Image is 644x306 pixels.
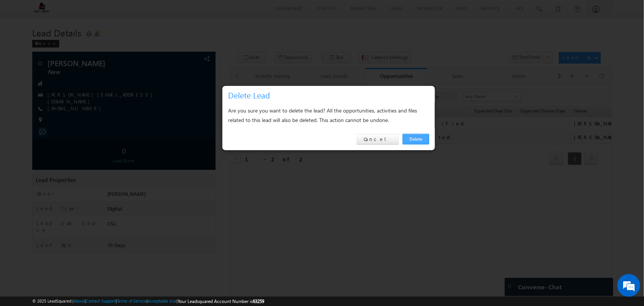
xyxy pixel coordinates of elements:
[228,106,429,125] div: Are you sure you want to delete the lead? All the opportunities, activities and files related to ...
[86,298,116,303] a: Contact Support
[74,298,85,303] a: About
[10,70,139,228] textarea: Type your message and hit 'Enter'
[148,298,176,303] a: Acceptable Use
[103,234,138,244] em: Start Chat
[403,134,429,144] a: Delete
[32,298,264,305] span: © 2025 LeadSquared | | | | |
[228,89,432,102] h3: Delete Lead
[39,40,128,50] div: Chat with us now
[178,298,264,304] span: Your Leadsquared Account Number is
[253,298,264,304] span: 63259
[124,4,143,22] div: Minimize live chat window
[117,298,146,303] a: Terms of Service
[13,40,32,50] img: d_60004797649_company_0_60004797649
[357,134,399,144] a: Cancel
